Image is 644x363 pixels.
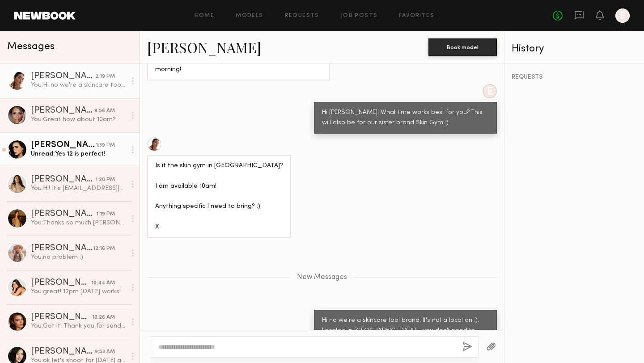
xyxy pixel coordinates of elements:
[31,244,93,253] div: [PERSON_NAME]
[31,184,126,193] div: You: Hi! It's [EMAIL_ADDRESS][DOMAIN_NAME]
[322,108,489,128] div: Hi [PERSON_NAME]! What time works best for you? This will also be for our sister brand Skin Gym :)
[428,38,497,56] button: Book model
[95,348,115,356] div: 9:53 AM
[94,107,115,115] div: 9:56 AM
[31,347,95,356] div: [PERSON_NAME]
[341,13,378,19] a: Job Posts
[428,43,497,51] a: Book model
[31,141,96,150] div: [PERSON_NAME]
[91,279,115,287] div: 10:44 AM
[31,279,91,287] div: [PERSON_NAME]
[512,74,637,80] div: REQUESTS
[31,313,92,322] div: [PERSON_NAME]
[195,13,215,19] a: Home
[322,316,489,346] div: Hi no we're a skincare tool brand. It's not a location :). Located in [GEOGRAPHIC_DATA] - you don...
[93,245,115,253] div: 12:16 PM
[297,274,347,281] span: New Messages
[512,44,637,54] div: History
[92,313,115,322] div: 10:26 AM
[155,161,283,233] div: Is it the skin gym in [GEOGRAPHIC_DATA]? I am available 10am! Anything specific I need to bring? ...
[31,175,95,184] div: [PERSON_NAME]
[155,55,322,75] div: Hi Paintlab Beauty team! I can come for casting [DATE] morning!
[96,141,115,150] div: 1:39 PM
[95,72,115,81] div: 2:19 PM
[31,72,95,81] div: [PERSON_NAME]
[615,8,630,23] a: E
[31,150,126,158] div: Unread: Yes 12 is perfect!
[31,253,126,262] div: You: no problem :)
[31,115,126,124] div: You: Great how about 10am?
[399,13,434,19] a: Favorites
[147,38,261,57] a: [PERSON_NAME]
[96,210,115,219] div: 1:19 PM
[31,210,96,219] div: [PERSON_NAME]
[31,219,126,227] div: You: Thanks so much [PERSON_NAME]!
[31,106,94,115] div: [PERSON_NAME]
[236,13,263,19] a: Models
[7,42,55,52] span: Messages
[95,176,115,184] div: 1:20 PM
[285,13,319,19] a: Requests
[31,287,126,296] div: You: great! 12pm [DATE] works!
[31,322,126,330] div: You: Got it! Thank you for sending this back and for the update! :)
[31,81,126,89] div: You: Hi no we're a skincare tool brand. It's not a location :). Located in [GEOGRAPHIC_DATA] - yo...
